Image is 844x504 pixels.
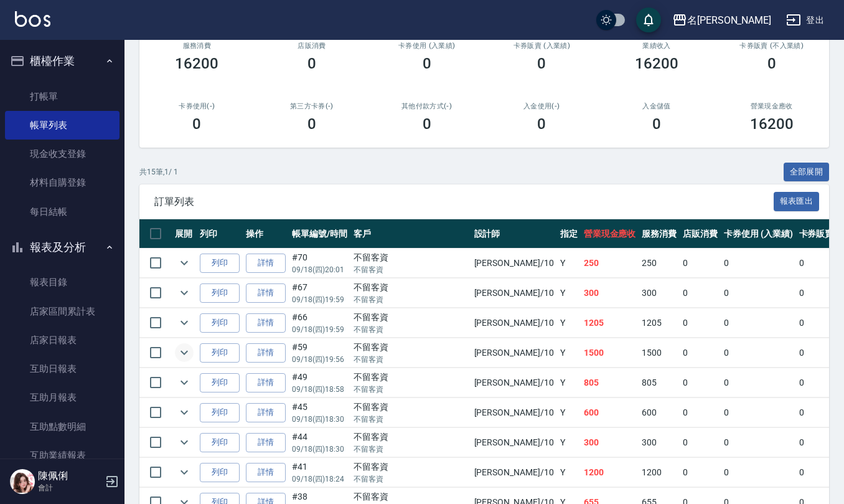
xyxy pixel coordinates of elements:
[246,254,286,273] a: 詳情
[10,469,35,494] img: Person
[289,428,350,457] td: #44
[639,398,680,427] td: 600
[652,115,661,133] h3: 0
[292,473,347,485] p: 09/18 (四) 18:24
[154,196,774,208] span: 訂單列表
[5,441,120,470] a: 互助業績報表
[639,428,680,457] td: 300
[5,383,120,412] a: 互助月報表
[639,249,680,278] td: 250
[5,268,120,297] a: 報表目錄
[175,55,218,72] h3: 16200
[270,102,355,110] h2: 第三方卡券(-)
[384,42,469,50] h2: 卡券使用 (入業績)
[354,430,468,444] div: 不留客資
[471,278,557,308] td: [PERSON_NAME] /10
[639,458,680,487] td: 1200
[15,11,50,27] img: Logo
[354,460,468,473] div: 不留客資
[175,254,194,272] button: expand row
[246,283,286,303] a: 詳情
[200,254,240,273] button: 列印
[354,490,468,503] div: 不留客資
[581,398,639,427] td: 600
[289,278,350,308] td: #67
[557,368,581,397] td: Y
[175,433,194,452] button: expand row
[354,281,468,294] div: 不留客資
[38,482,101,493] p: 會計
[721,428,796,457] td: 0
[307,55,316,72] h3: 0
[471,398,557,427] td: [PERSON_NAME] /10
[680,308,721,338] td: 0
[197,219,243,249] th: 列印
[581,219,639,249] th: 營業現金應收
[636,7,661,32] button: save
[307,115,316,133] h3: 0
[581,458,639,487] td: 1200
[292,294,347,305] p: 09/18 (四) 19:59
[270,42,355,50] h2: 店販消費
[354,354,468,365] p: 不留客資
[289,308,350,338] td: #66
[354,294,468,305] p: 不留客資
[200,343,240,363] button: 列印
[384,102,469,110] h2: 其他付款方式(-)
[471,308,557,338] td: [PERSON_NAME] /10
[680,458,721,487] td: 0
[292,384,347,395] p: 09/18 (四) 18:58
[767,55,776,72] h3: 0
[499,102,584,110] h2: 入金使用(-)
[423,115,431,133] h3: 0
[289,219,350,249] th: 帳單編號/時間
[246,403,286,422] a: 詳情
[354,414,468,425] p: 不留客資
[557,458,581,487] td: Y
[172,219,197,249] th: 展開
[175,373,194,392] button: expand row
[5,140,120,168] a: 現金收支登錄
[581,368,639,397] td: 805
[292,354,347,365] p: 09/18 (四) 19:56
[200,463,240,482] button: 列印
[721,308,796,338] td: 0
[557,428,581,457] td: Y
[557,278,581,308] td: Y
[581,338,639,368] td: 1500
[729,42,814,50] h2: 卡券販賣 (不入業績)
[5,111,120,140] a: 帳單列表
[354,401,468,414] div: 不留客資
[354,384,468,395] p: 不留客資
[581,278,639,308] td: 300
[200,403,240,422] button: 列印
[635,55,678,72] h3: 16200
[175,313,194,332] button: expand row
[680,219,721,249] th: 店販消費
[680,368,721,397] td: 0
[5,412,120,441] a: 互助點數明細
[471,338,557,368] td: [PERSON_NAME] /10
[537,115,546,133] h3: 0
[200,283,240,303] button: 列印
[721,458,796,487] td: 0
[471,368,557,397] td: [PERSON_NAME] /10
[729,102,814,110] h2: 營業現金應收
[639,368,680,397] td: 805
[246,343,286,363] a: 詳情
[774,192,820,211] button: 報表匯出
[200,313,240,333] button: 列印
[680,398,721,427] td: 0
[784,163,830,182] button: 全部展開
[5,354,120,383] a: 互助日報表
[557,249,581,278] td: Y
[781,9,829,32] button: 登出
[246,313,286,333] a: 詳情
[289,398,350,427] td: #45
[557,308,581,338] td: Y
[289,368,350,397] td: #49
[292,414,347,425] p: 09/18 (四) 18:30
[354,444,468,455] p: 不留客資
[687,12,771,28] div: 名[PERSON_NAME]
[557,338,581,368] td: Y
